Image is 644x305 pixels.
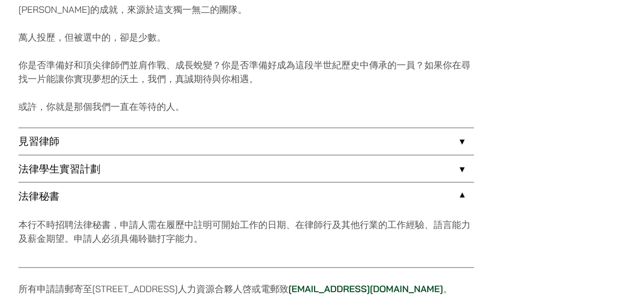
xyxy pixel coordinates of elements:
a: 見習律師 [18,128,474,155]
p: 所有申請請郵寄至[STREET_ADDRESS]人力資源合夥人啓或電郵致 。 [18,281,474,295]
a: 法律秘書 [18,182,474,209]
p: 你是否準備好和頂尖律師們並肩作戰、成長蛻變？你是否準備好成為這段半世紀歷史中傳承的一員？如果你在尋找一片能讓你實現夢想的沃土，我們，真誠期待與你相遇。 [18,58,474,86]
p: 萬人投歷，但被選中的，卻是少數。 [18,30,474,44]
p: 或許，你就是那個我們一直在等待的人。 [18,100,474,113]
p: [PERSON_NAME]的成就，來源於這支獨一無二的團隊。 [18,3,474,16]
div: 法律秘書 [18,209,474,267]
a: [EMAIL_ADDRESS][DOMAIN_NAME] [288,282,443,294]
p: 本行不時招聘法律秘書，申請人需在履歷中註明可開始工作的日期、在律師行及其他行業的工作經驗、語言能力及薪金期望。申請人必須具備聆聽打字能力。 [18,217,474,245]
a: 法律學生實習計劃 [18,155,474,182]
